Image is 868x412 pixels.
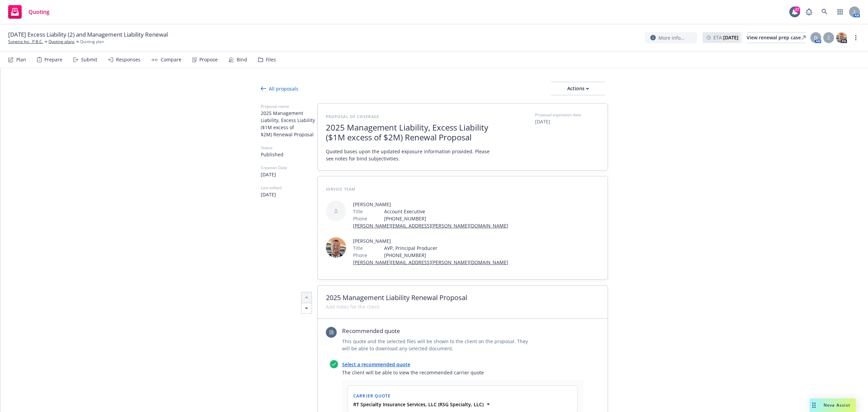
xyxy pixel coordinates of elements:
[384,208,508,215] span: Account Executive
[342,327,535,335] span: Recommended quote
[199,57,218,62] div: Propose
[342,361,410,368] a: Select a recommended quote
[353,208,363,215] span: Title
[384,252,508,259] span: [PHONE_NUMBER]
[723,34,738,41] strong: [DATE]
[353,259,508,266] a: [PERSON_NAME][EMAIL_ADDRESS][PERSON_NAME][DOMAIN_NAME]
[353,237,508,244] span: [PERSON_NAME]
[353,215,367,222] span: Phone
[326,123,492,142] span: 2025 Management Liability, Excess Liability ($1M excess of $2M) Renewal Proposal
[810,398,818,412] div: Drag to move
[353,401,484,408] strong: RT Specialty Insurance Services, LLC (RSG Specialty, LLC)
[818,5,831,19] a: Search
[326,237,346,258] img: employee photo
[353,201,508,208] span: [PERSON_NAME]
[802,5,816,19] a: Report a Bug
[326,187,355,192] span: Service Team
[326,294,599,302] span: 2025 Management Liability Renewal Proposal
[261,145,317,151] span: Status
[353,252,367,259] span: Phone
[261,151,317,158] span: Published
[161,57,181,62] div: Compare
[794,6,800,13] div: 27
[261,165,317,171] span: Creation Date
[852,34,860,42] a: more
[261,110,317,138] span: 2025 Management Liability, Excess Liability ($1M excess of $2M) Renewal Proposal
[833,5,847,19] a: Switch app
[261,191,317,198] span: [DATE]
[116,57,140,62] div: Responses
[326,148,492,162] span: Quoted bases upon the updated exposure information provided. Please see notes for bind subjectivi...
[810,398,856,412] button: Nova Assist
[384,244,508,252] span: AVP, Principal Producer
[8,39,43,45] a: Soneira Inc., P.B.C.
[658,34,685,41] span: More info...
[342,338,535,352] span: This quote and the selected files will be shown to the client on the proposal. They will be able ...
[261,171,317,178] span: [DATE]
[836,32,847,43] img: photo
[535,112,581,118] span: Proposal expiration date
[747,32,806,43] a: View renewal prep case
[535,118,599,125] span: [DATE]
[353,393,391,399] span: Carrier Quote
[384,215,508,222] span: [PHONE_NUMBER]
[266,57,276,62] div: Files
[326,114,379,119] span: Proposal of coverage
[237,57,247,62] div: Bind
[28,9,50,15] span: Quoting
[16,57,26,62] div: Plan
[261,85,298,92] div: All proposals
[8,31,168,39] span: [DATE] Excess Liability (2) and Management Liability Renewal
[353,222,508,229] a: [PERSON_NAME][EMAIL_ADDRESS][PERSON_NAME][DOMAIN_NAME]
[48,39,75,45] a: Quoting plans
[5,2,52,21] a: Quoting
[261,103,317,110] span: Proposal name
[645,32,697,43] button: More info...
[342,369,583,376] span: The client will be able to view the recommended carrier quote
[824,402,850,408] span: Nova Assist
[713,34,738,41] span: ETA :
[80,39,104,45] span: Quoting plan
[81,57,97,62] div: Submit
[44,57,62,62] div: Prepare
[814,34,817,41] span: D
[551,82,605,95] button: Actions
[261,185,317,191] span: Last edited
[551,82,605,95] div: Actions
[353,244,363,252] span: Title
